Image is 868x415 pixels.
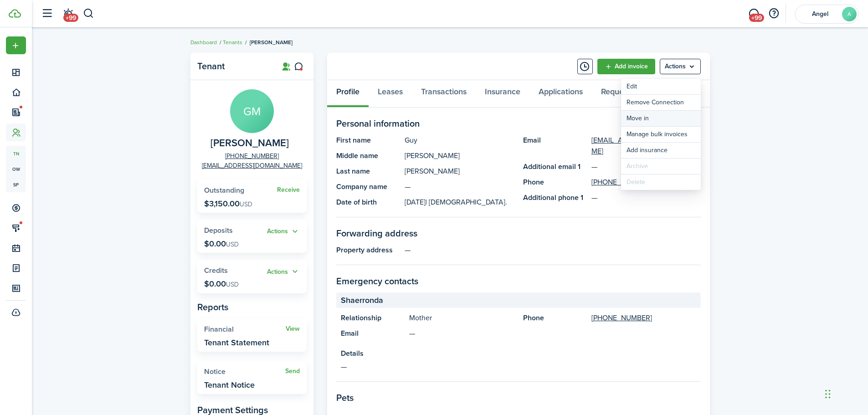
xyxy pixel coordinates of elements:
panel-main-description: — [405,245,701,256]
panel-main-description: [PERSON_NAME] [405,150,514,161]
button: Add insurance [621,143,701,158]
a: Send [285,368,300,375]
panel-main-title: Tenant [197,61,270,72]
a: Insurance [476,80,529,108]
a: tn [6,146,26,161]
panel-main-title: Phone [523,313,587,323]
a: Add invoice [597,59,655,74]
span: Deposits [204,225,233,236]
button: Timeline [577,59,593,74]
avatar-text: GM [230,89,274,133]
a: Edit [621,79,701,94]
widget-stats-title: Notice [204,368,285,376]
panel-main-title: Middle name [336,150,400,161]
span: +99 [749,14,764,22]
span: USD [226,240,239,249]
panel-main-title: Property address [336,245,400,256]
button: Actions [267,266,300,277]
panel-main-title: Relationship [341,313,405,323]
a: Tenants [223,38,242,46]
a: View [286,325,300,333]
panel-main-description: — [405,181,514,192]
panel-main-description: — [341,361,696,372]
widget-stats-title: Financial [204,325,286,333]
panel-main-title: First name [336,135,400,146]
img: TenantCloud [9,9,21,18]
panel-main-section-title: Pets [336,391,701,405]
a: Dashboard [190,38,217,46]
a: Applications [529,80,592,108]
button: Remove Connection [621,95,701,110]
a: [PHONE_NUMBER] [591,313,652,323]
button: Open resource center [766,6,781,21]
a: Transactions [412,80,476,108]
a: [EMAIL_ADDRESS][DOMAIN_NAME] [202,161,302,170]
panel-main-title: Email [341,328,405,339]
avatar-text: A [842,7,857,21]
button: Open menu [267,226,300,237]
panel-main-title: Details [341,348,696,359]
span: +99 [63,14,78,22]
button: Open sidebar [38,5,56,22]
button: Actions [267,226,300,237]
button: Open menu [267,266,300,277]
panel-main-title: Date of birth [336,197,400,208]
panel-main-description: [DATE] [405,197,514,208]
p: $0.00 [204,239,239,248]
a: Manage bulk invoices [621,127,701,142]
a: Requests [592,80,643,108]
panel-main-section-title: Personal information [336,117,701,130]
div: Drag [825,380,831,408]
span: USD [240,200,252,209]
panel-main-subtitle: Reports [197,300,307,314]
panel-main-description: Mother [409,313,514,323]
span: Outstanding [204,185,244,195]
span: Credits [204,265,228,276]
button: Open menu [660,59,701,74]
iframe: Chat Widget [716,317,868,415]
a: Messaging [745,2,762,26]
a: Leases [369,80,412,108]
a: [EMAIL_ADDRESS][DOMAIN_NAME] [591,135,701,157]
panel-main-title: Phone [523,177,587,188]
span: Guy Mack [211,138,289,149]
span: Shaerronda [341,294,383,307]
a: Receive [277,186,300,194]
panel-main-description: Guy [405,135,514,146]
panel-main-title: Email [523,135,587,157]
widget-stats-description: Tenant Notice [204,380,255,389]
panel-main-title: Company name [336,181,400,192]
button: Search [83,6,94,21]
widget-stats-description: Tenant Statement [204,338,269,347]
panel-main-title: Additional phone 1 [523,192,587,203]
span: Angel [802,11,838,17]
panel-main-title: Additional email 1 [523,161,587,172]
menu-btn: Actions [660,59,701,74]
panel-main-title: Last name [336,166,400,177]
panel-main-section-title: Emergency contacts [336,274,701,288]
panel-main-section-title: Forwarding address [336,226,701,240]
a: ow [6,161,26,177]
button: Open menu [6,36,26,54]
panel-main-description: [PERSON_NAME] [405,166,514,177]
a: Notifications [59,2,77,26]
a: Move in [621,111,701,126]
p: $0.00 [204,279,239,288]
span: USD [226,280,239,289]
a: sp [6,177,26,192]
span: | [DEMOGRAPHIC_DATA]. [426,197,507,207]
a: [PHONE_NUMBER] [225,151,279,161]
p: $3,150.00 [204,199,252,208]
a: [PHONE_NUMBER] [591,177,652,188]
span: [PERSON_NAME] [250,38,293,46]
